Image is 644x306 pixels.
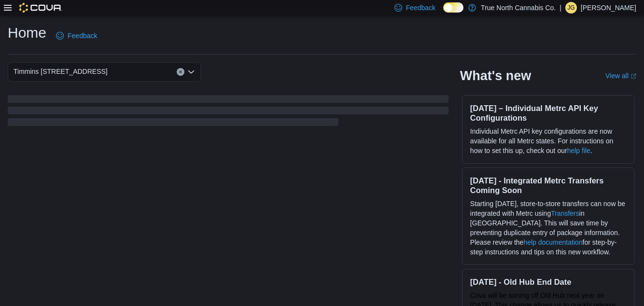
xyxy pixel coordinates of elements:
button: Clear input [177,68,184,76]
span: Timmins [STREET_ADDRESS] [14,66,108,77]
h1: Home [8,23,46,42]
span: Loading [8,97,448,128]
a: help file [567,147,590,154]
h3: [DATE] - Old Hub End Date [470,277,626,287]
button: Open list of options [187,68,195,76]
span: Dark Mode [443,13,444,13]
a: help documentation [523,238,582,246]
a: Transfers [551,209,579,217]
div: Jordan Guindon [565,2,577,14]
p: | [560,2,561,14]
span: Feedback [68,31,97,41]
h3: [DATE] - Integrated Metrc Transfers Coming Soon [470,176,626,195]
p: True North Cannabis Co. [481,2,556,14]
p: Individual Metrc API key configurations are now available for all Metrc states. For instructions ... [470,126,626,155]
img: Cova [19,3,62,13]
a: View allExternal link [605,72,636,80]
a: Feedback [52,26,101,45]
span: Feedback [406,3,435,13]
h2: What's new [460,68,531,83]
p: [PERSON_NAME] [581,2,636,14]
p: Starting [DATE], store-to-store transfers can now be integrated with Metrc using in [GEOGRAPHIC_D... [470,199,626,257]
h3: [DATE] – Individual Metrc API Key Configurations [470,103,626,123]
input: Dark Mode [443,2,463,13]
svg: External link [630,73,636,79]
span: JG [567,2,574,14]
